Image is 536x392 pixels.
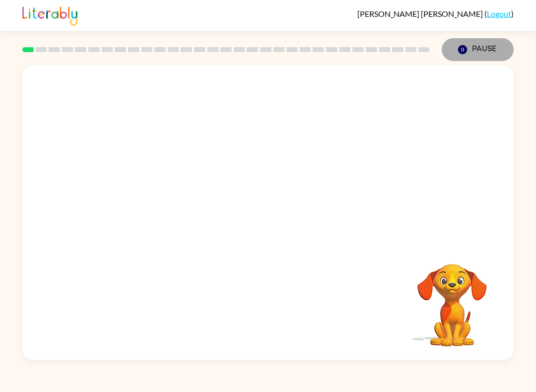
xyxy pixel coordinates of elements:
img: Literably [22,4,77,26]
button: Pause [442,38,514,61]
video: Your browser must support playing .mp4 files to use Literably. Please try using another browser. [402,249,502,348]
span: [PERSON_NAME] [PERSON_NAME] [357,9,484,18]
div: ( ) [357,9,514,18]
a: Logout [487,9,511,18]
